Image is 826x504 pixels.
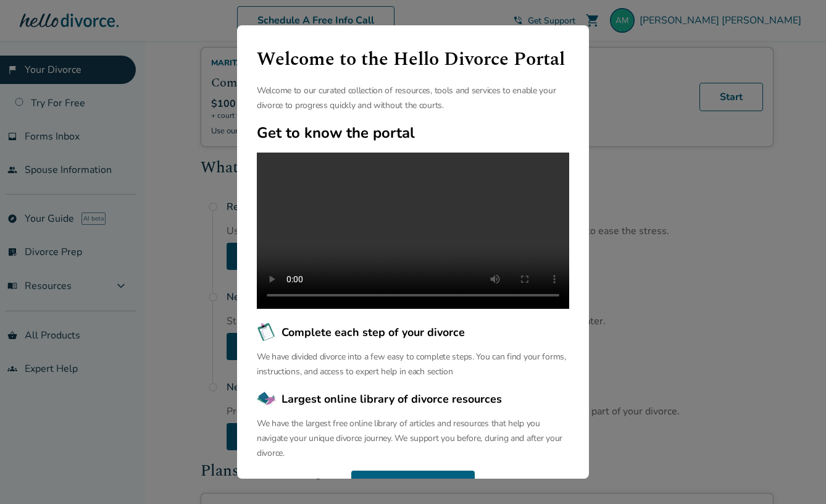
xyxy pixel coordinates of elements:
h1: Welcome to the Hello Divorce Portal [257,45,569,73]
p: Welcome to our curated collection of resources, tools and services to enable your divorce to prog... [257,83,569,113]
iframe: Chat Widget [764,445,826,504]
p: We have divided divorce into a few easy to complete steps. You can find your forms, instructions,... [257,350,569,379]
p: We have the largest free online library of articles and resources that help you navigate your uni... [257,416,569,461]
h2: Get to know the portal [257,123,569,143]
button: Continue [351,471,475,498]
img: Complete each step of your divorce [257,322,277,342]
span: Complete each step of your divorce [282,324,465,340]
img: Largest online library of divorce resources [257,389,277,409]
span: Largest online library of divorce resources [282,391,502,407]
